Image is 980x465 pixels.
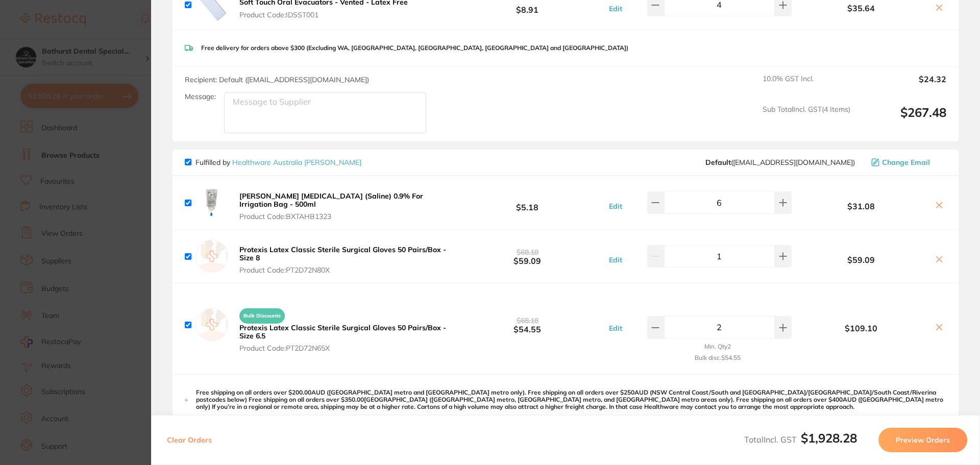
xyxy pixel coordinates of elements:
[606,324,625,333] button: Edit
[763,105,850,133] span: Sub Total Incl. GST ( 4 Items)
[801,430,857,446] b: $1,928.28
[196,389,946,411] p: Free shipping on all orders over $200.00AUD ([GEOGRAPHIC_DATA] metro and [GEOGRAPHIC_DATA] metro ...
[195,186,228,219] img: cmx4MGhyeA
[517,248,538,257] span: $68.18
[239,308,285,324] span: Bulk Discounts
[236,245,451,275] button: Protexis Latex Classic Sterile Surgical Gloves 50 Pairs/Box - Size 8 Product Code:PT2D72N80X
[451,247,603,266] b: $59.09
[794,4,928,13] b: $35.64
[195,308,228,341] img: empty.jpg
[878,428,967,452] button: Preview Orders
[239,323,446,340] b: Protexis Latex Classic Sterile Surgical Gloves 50 Pairs/Box - Size 6.5
[232,158,361,167] a: Healthware Australia [PERSON_NAME]
[705,158,855,166] span: info@healthwareaustralia.com.au
[239,344,448,352] span: Product Code: PT2D72N65X
[239,266,448,274] span: Product Code: PT2D72N80X
[195,158,361,166] p: Fulfilled by
[868,158,946,167] button: Change Email
[239,212,448,221] span: Product Code: BXTAHB1323
[794,255,928,264] b: $59.09
[164,428,215,452] button: Clear Orders
[882,158,930,166] span: Change Email
[705,158,731,167] b: Default
[451,193,603,212] b: $5.18
[606,4,625,13] button: Edit
[859,75,946,97] output: $24.32
[794,202,928,211] b: $31.08
[763,75,850,97] span: 10.0 % GST Incl.
[606,202,625,211] button: Edit
[239,11,408,19] span: Product Code: IDSST001
[695,354,741,361] small: Bulk disc. $54.55
[239,245,446,262] b: Protexis Latex Classic Sterile Surgical Gloves 50 Pairs/Box - Size 8
[744,434,857,445] span: Total Incl. GST
[606,255,625,264] button: Edit
[185,75,369,84] span: Recipient: Default ( [EMAIL_ADDRESS][DOMAIN_NAME] )
[185,92,216,101] label: Message:
[794,324,928,333] b: $109.10
[517,316,538,325] span: $68.18
[195,240,228,273] img: empty.jpg
[704,343,731,350] small: Min. Qty 2
[451,315,603,334] b: $54.55
[236,191,451,221] button: [PERSON_NAME] [MEDICAL_DATA] (Saline) 0.9% For Irrigation Bag - 500ml Product Code:BXTAHB1323
[236,304,451,353] button: Bulk Discounts Protexis Latex Classic Sterile Surgical Gloves 50 Pairs/Box - Size 6.5 Product Cod...
[859,105,946,133] output: $267.48
[239,191,423,209] b: [PERSON_NAME] [MEDICAL_DATA] (Saline) 0.9% For Irrigation Bag - 500ml
[201,44,628,52] p: Free delivery for orders above $300 (Excluding WA, [GEOGRAPHIC_DATA], [GEOGRAPHIC_DATA], [GEOGRAP...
